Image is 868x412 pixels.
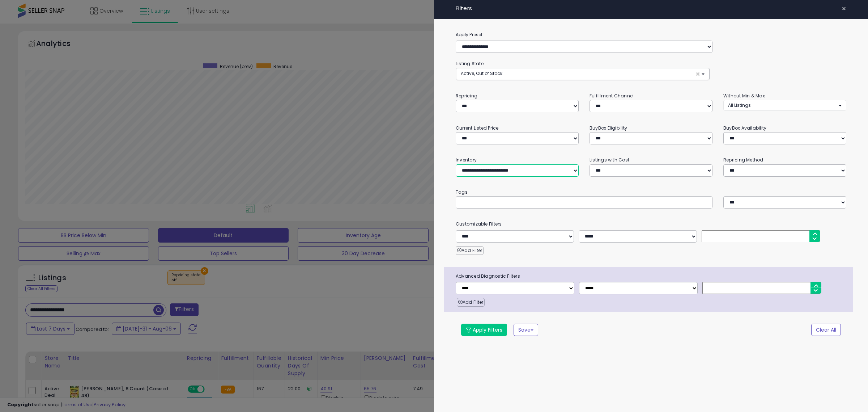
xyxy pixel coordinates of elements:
button: Add Filter [456,246,484,255]
small: Listing State [456,60,484,67]
small: Fulfillment Channel [590,93,634,99]
span: All Listings [728,102,751,108]
small: Repricing Method [723,157,763,163]
button: Add Filter [457,298,485,307]
small: Repricing [456,93,477,99]
small: Without Min & Max [723,93,765,99]
span: × [842,4,846,14]
small: Customizable Filters [450,220,852,228]
small: Tags [450,188,852,196]
button: × [839,4,849,14]
button: Apply Filters [461,324,507,336]
button: Clear All [811,324,841,336]
label: Apply Preset: [450,31,852,39]
h4: Filters [456,5,846,12]
small: Listings with Cost [590,157,629,163]
span: × [695,70,700,78]
button: Save [514,324,538,336]
small: Current Listed Price [456,125,498,131]
span: Active, Out of Stock [461,70,502,76]
button: All Listings [723,100,846,110]
span: Advanced Diagnostic Filters [450,272,853,280]
button: Active, Out of Stock × [456,68,709,80]
small: Inventory [456,157,477,163]
small: BuyBox Availability [723,125,766,131]
small: BuyBox Eligibility [590,125,627,131]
